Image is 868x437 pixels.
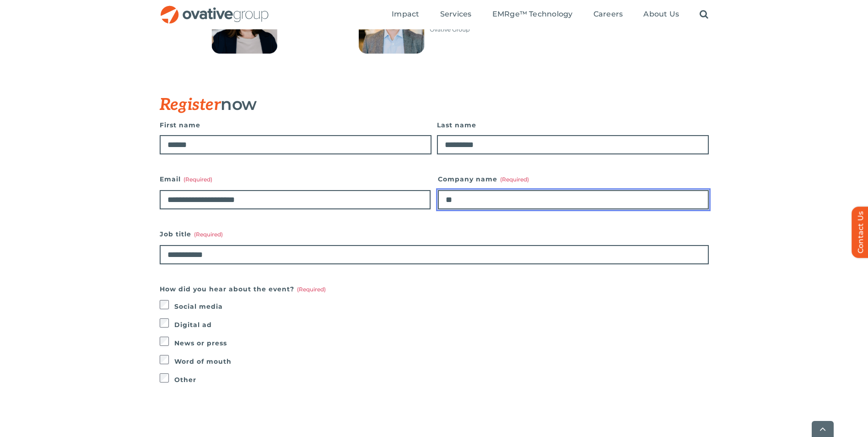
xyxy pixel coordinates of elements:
[160,283,326,295] legend: How did you hear about the event?
[643,10,679,19] span: About Us
[500,176,529,183] span: (Required)
[160,119,431,131] label: First name
[194,231,223,238] span: (Required)
[392,10,419,19] span: Impact
[437,119,709,131] label: Last name
[160,95,663,114] h3: now
[593,10,623,19] span: Careers
[440,10,472,20] a: Services
[183,176,212,183] span: (Required)
[297,286,326,293] span: (Required)
[492,10,573,20] a: EMRge™ Technology
[174,373,709,386] label: Other
[438,173,709,186] label: Company name
[160,173,431,186] label: Email
[492,10,573,19] span: EMRge™ Technology
[174,355,709,368] label: Word of mouth
[392,10,419,20] a: Impact
[174,318,709,331] label: Digital ad
[160,95,221,115] span: Register
[174,337,709,350] label: News or press
[593,10,623,20] a: Careers
[643,10,679,20] a: About Us
[440,10,472,19] span: Services
[160,5,270,13] a: OG_Full_horizontal_RGB
[700,10,708,20] a: Search
[174,300,709,313] label: Social media
[160,228,709,240] label: Job title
